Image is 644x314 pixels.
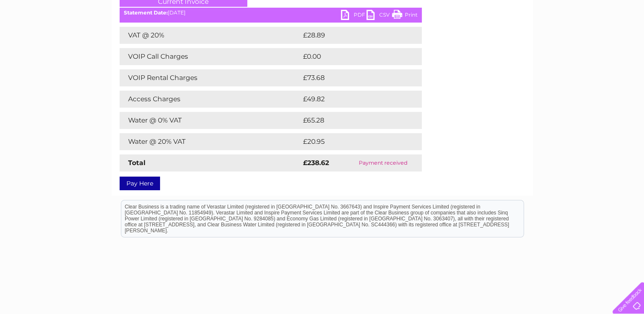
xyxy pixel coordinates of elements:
a: Log out [616,36,636,43]
a: Contact [587,36,608,43]
td: Water @ 20% VAT [120,133,301,150]
td: VOIP Rental Charges [120,69,301,86]
div: [DATE] [120,10,422,16]
td: £49.82 [301,91,405,108]
strong: Total [128,159,146,167]
a: Energy [515,36,534,43]
td: £20.95 [301,133,405,150]
td: £65.28 [301,112,404,129]
td: Access Charges [120,91,301,108]
td: £73.68 [301,69,405,86]
td: VOIP Call Charges [120,48,301,65]
td: VAT @ 20% [120,27,301,44]
img: logo.png [23,22,66,48]
a: CSV [366,10,392,22]
a: Blog [570,36,582,43]
a: Telecoms [539,36,565,43]
a: Print [392,10,418,22]
a: Water [494,36,510,43]
div: Clear Business is a trading name of Verastar Limited (registered in [GEOGRAPHIC_DATA] No. 3667643... [121,5,524,41]
a: Pay Here [120,177,160,190]
td: Payment received [345,154,422,171]
strong: £238.62 [303,159,329,167]
td: £28.89 [301,27,405,44]
td: Water @ 0% VAT [120,112,301,129]
td: £0.00 [301,48,402,65]
b: Statement Date: [124,9,168,16]
a: 0333 014 3131 [484,4,542,15]
a: PDF [341,10,366,22]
